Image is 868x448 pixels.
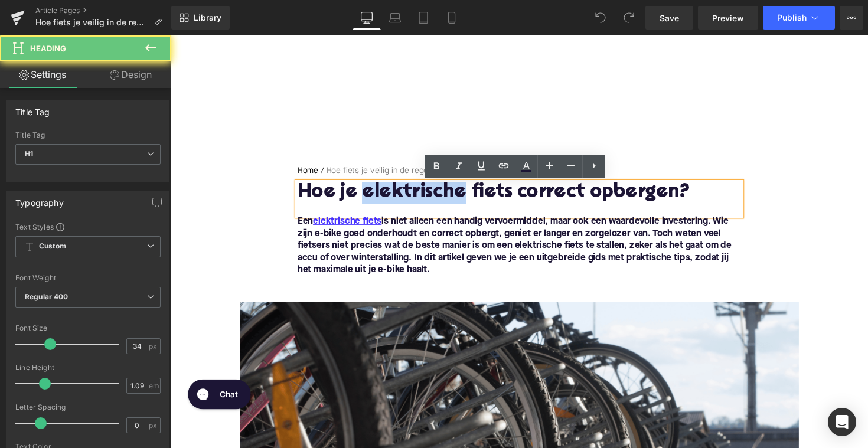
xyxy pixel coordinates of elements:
div: Font Size [15,324,161,332]
div: Font Weight [15,274,161,282]
a: Design [88,61,174,88]
div: Line Height [15,364,161,372]
a: Tablet [409,6,438,30]
span: Preview [712,12,744,24]
span: / [151,133,159,145]
span: em [149,382,159,390]
span: Save [660,12,679,24]
a: Laptop [381,6,409,30]
iframe: Gorgias live chat messenger [12,348,88,387]
a: elektrische fiets [146,185,216,197]
a: New Library [171,6,230,30]
h1: Hoe je elektrische fiets correct opbergen? [130,151,585,172]
div: Letter Spacing [15,403,161,411]
span: px [149,421,159,429]
a: Preview [698,6,758,30]
span: Publish [777,13,807,22]
b: Custom [39,241,66,251]
div: Title Tag [15,100,50,117]
span: px [149,342,159,350]
b: H1 [25,149,33,158]
button: Undo [589,6,612,30]
a: Mobile [438,6,466,30]
span: Library [194,12,221,23]
span: Heading [30,44,66,53]
div: Typography [15,191,64,208]
div: Text Styles [15,222,161,231]
button: Redo [617,6,641,30]
a: Desktop [353,6,381,30]
nav: breadcrumbs [130,133,585,151]
b: Regular 400 [25,292,68,301]
div: Title Tag [15,131,161,139]
button: Publish [763,6,835,30]
a: Home [130,133,151,145]
button: More [840,6,863,30]
a: Article Pages [35,6,171,15]
div: Open Intercom Messenger [828,408,856,436]
span: Hoe fiets je veilig in de regen met een elektrische fiets? Leer in 5 stappen [35,18,149,27]
font: Een is niet alleen een handig vervoermiddel, maar ook een waardevolle investering. Wie zijn e-bik... [130,186,575,245]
